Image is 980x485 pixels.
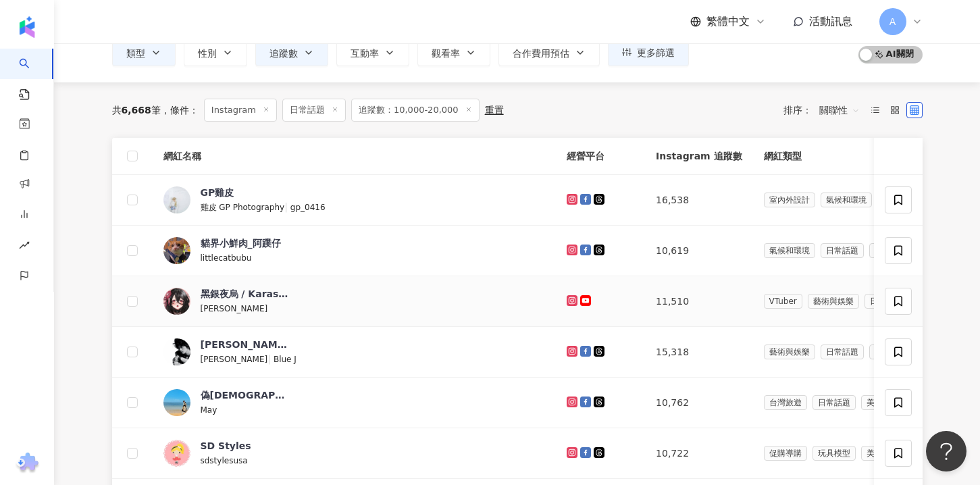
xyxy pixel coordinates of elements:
div: 偽[DEMOGRAPHIC_DATA]人May．食遊玩樂 [201,388,288,402]
div: 黑銀夜烏 / Karasu Ch. [201,287,288,301]
img: KOL Avatar [163,237,190,264]
button: 性別 [184,39,247,66]
span: 更多篩選 [637,47,675,58]
span: 日常話題 [282,99,346,122]
span: 類型 [126,48,145,59]
div: 共 筆 [112,105,161,116]
img: KOL Avatar [163,389,190,416]
a: KOL AvatarSD Stylessdstylesusa [163,439,546,467]
span: [PERSON_NAME] [201,304,268,313]
img: KOL Avatar [163,288,190,315]
button: 更多篩選 [608,39,689,66]
div: 貓界小鮮肉_阿蹼仔 [201,236,281,250]
span: 藝術與娛樂 [808,294,859,309]
span: A [889,14,896,29]
div: SD Styles [201,439,251,453]
a: KOL Avatar[PERSON_NAME][PERSON_NAME]|Blue J [163,338,546,366]
span: 活動訊息 [809,15,852,28]
span: 日常話題 [865,294,908,309]
div: GP雞皮 [201,186,234,199]
span: 日常話題 [821,344,864,359]
span: sdstylesusa [201,456,248,465]
span: 音樂 [869,344,896,359]
span: 日常話題 [821,243,864,258]
div: 重置 [485,105,504,116]
a: KOL Avatar貓界小鮮肉_阿蹼仔littlecatbubu [163,236,546,265]
span: 室內外設計 [764,193,815,207]
div: 排序： [783,99,867,121]
span: littlecatbubu [201,253,252,263]
span: [PERSON_NAME] [201,355,268,364]
span: gp_0416 [290,203,326,212]
span: Instagram [204,99,277,122]
span: Blue J [274,355,296,364]
th: 經營平台 [556,138,645,175]
span: 追蹤數：10,000-20,000 [351,99,480,122]
button: 追蹤數 [255,39,328,66]
span: | [284,201,290,212]
span: | [267,353,274,364]
div: [PERSON_NAME] [201,338,288,351]
span: 關聯性 [819,99,860,121]
span: 條件 ： [161,105,199,116]
span: 氣候和環境 [821,193,872,207]
span: 繁體中文 [706,14,750,29]
span: 互動率 [351,48,379,59]
img: logo icon [16,16,38,38]
td: 10,619 [645,226,752,276]
a: search [19,49,46,101]
span: 日常話題 [813,395,856,410]
span: 性別 [198,48,217,59]
span: 合作費用預估 [513,48,569,59]
img: KOL Avatar [163,338,190,365]
span: 玩具模型 [813,446,856,461]
span: 追蹤數 [269,48,298,59]
span: 寵物 [869,243,896,258]
button: 互動率 [336,39,409,66]
span: VTuber [764,294,802,309]
span: 觀看率 [432,48,460,59]
span: rise [19,232,30,262]
button: 類型 [112,39,176,66]
span: 美食 [861,395,888,410]
td: 16,538 [645,175,752,226]
a: KOL Avatar偽[DEMOGRAPHIC_DATA]人May．食遊玩樂May [163,388,546,417]
td: 10,762 [645,378,752,428]
span: 6,668 [122,105,151,116]
img: KOL Avatar [163,186,190,213]
button: 合作費用預估 [498,39,600,66]
span: 台灣旅遊 [764,395,807,410]
span: 雞皮 GP Photography [201,203,285,212]
img: chrome extension [14,453,41,474]
td: 10,722 [645,428,752,479]
img: KOL Avatar [163,440,190,467]
span: 美妝時尚 [861,446,904,461]
span: 藝術與娛樂 [764,344,815,359]
span: 促購導購 [764,446,807,461]
a: KOL AvatarGP雞皮雞皮 GP Photography|gp_0416 [163,186,546,214]
span: May [201,405,217,415]
a: KOL Avatar黑銀夜烏 / Karasu Ch.[PERSON_NAME] [163,287,546,315]
span: 氣候和環境 [764,243,815,258]
iframe: Help Scout Beacon - Open [926,431,966,471]
td: 11,510 [645,276,752,327]
td: 15,318 [645,327,752,378]
th: Instagram 追蹤數 [645,138,752,175]
button: 觀看率 [417,39,490,66]
th: 網紅名稱 [153,138,557,175]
